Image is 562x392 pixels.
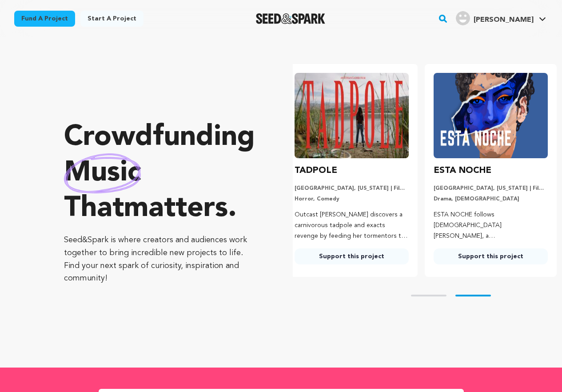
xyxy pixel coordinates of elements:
[124,195,228,223] span: matters
[256,13,326,24] a: Seed&Spark Homepage
[454,9,548,25] a: ALOM M.'s Profile
[295,210,409,241] p: Outcast [PERSON_NAME] discovers a carnivorous tadpole and exacts revenge by feeding her tormentor...
[456,11,534,25] div: ALOM M.'s Profile
[434,73,548,158] img: ESTA NOCHE image
[64,234,257,285] p: Seed&Spark is where creators and audiences work together to bring incredible new projects to life...
[256,13,326,24] img: Seed&Spark Logo Dark Mode
[434,164,491,178] h3: ESTA NOCHE
[64,120,257,227] p: Crowdfunding that .
[295,73,409,158] img: TADPOLE image
[454,9,548,28] span: ALOM M.'s Profile
[434,185,548,192] p: [GEOGRAPHIC_DATA], [US_STATE] | Film Short
[434,196,548,203] p: Drama, [DEMOGRAPHIC_DATA]
[295,196,409,203] p: Horror, Comedy
[295,248,409,264] a: Support this project
[64,153,141,193] img: hand sketched image
[295,164,337,178] h3: TADPOLE
[295,185,409,192] p: [GEOGRAPHIC_DATA], [US_STATE] | Film Short
[434,248,548,264] a: Support this project
[80,11,143,27] a: Start a project
[456,11,470,25] img: user.png
[434,210,548,241] p: ESTA NOCHE follows [DEMOGRAPHIC_DATA] [PERSON_NAME], a [DEMOGRAPHIC_DATA], homeless runaway, conf...
[474,16,534,24] span: [PERSON_NAME]
[14,11,75,27] a: Fund a project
